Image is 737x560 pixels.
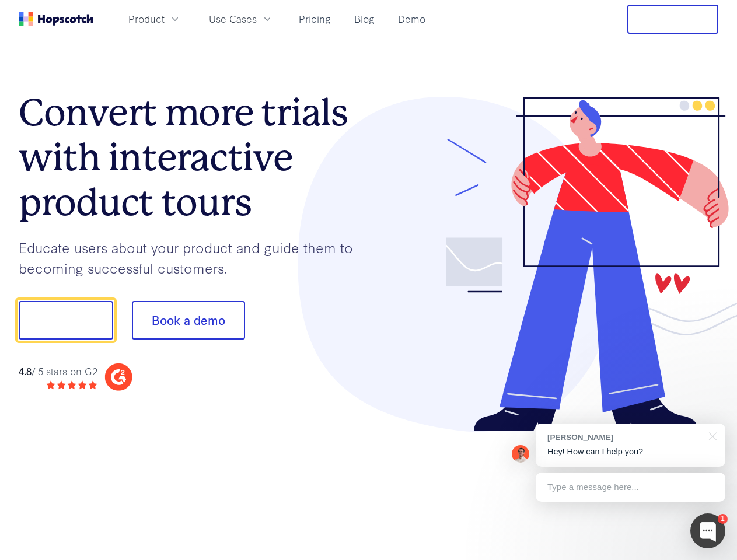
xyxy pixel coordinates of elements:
a: Demo [393,9,430,29]
a: Blog [350,9,379,29]
button: Show me! [19,301,113,339]
h1: Convert more trials with interactive product tours [19,90,369,225]
p: Educate users about your product and guide them to becoming successful customers. [19,237,369,278]
span: Use Cases [209,12,257,26]
a: Pricing [294,9,336,29]
strong: 4.8 [19,364,32,377]
span: Product [128,12,165,26]
img: Mark Spera [512,445,529,463]
button: Book a demo [132,301,245,339]
div: Type a message here... [536,473,725,502]
button: Product [121,9,188,29]
p: Hey! How can I help you? [547,446,714,458]
button: Use Cases [202,9,280,29]
div: [PERSON_NAME] [547,432,702,443]
a: Home [19,12,93,26]
div: 1 [718,514,728,524]
div: / 5 stars on G2 [19,364,97,379]
button: Free Trial [627,5,718,34]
